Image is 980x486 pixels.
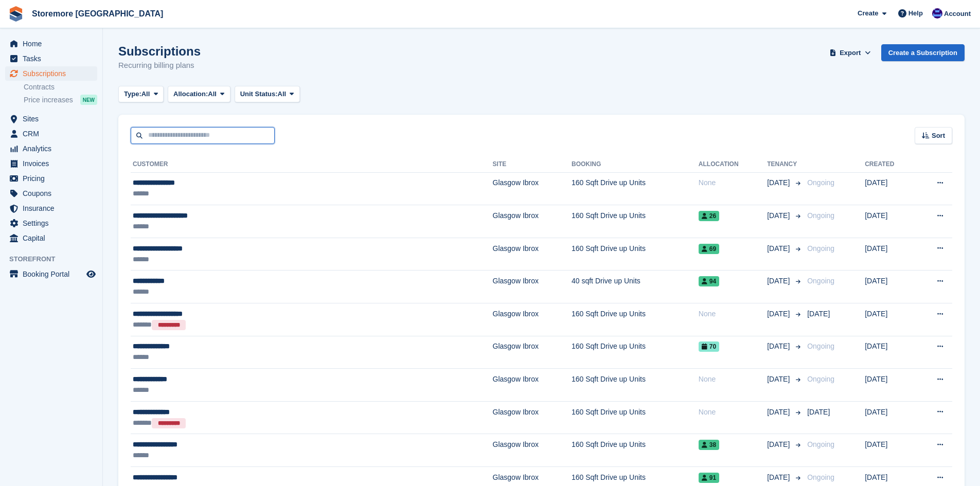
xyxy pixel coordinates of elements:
[572,303,699,336] td: 160 Sqft Drive up Units
[493,401,572,434] td: Glasgow Ibrox
[807,440,834,448] span: Ongoing
[5,267,97,281] a: menu
[828,44,873,61] button: Export
[24,82,97,92] a: Contracts
[865,303,915,336] td: [DATE]
[572,271,699,303] td: 40 sqft Drive up Units
[118,86,164,103] button: Type: All
[767,439,792,450] span: [DATE]
[23,66,84,81] span: Subscriptions
[908,8,923,19] span: Help
[932,8,942,19] img: Angela
[865,336,915,369] td: [DATE]
[767,177,792,188] span: [DATE]
[173,89,208,99] span: Allocation:
[699,156,767,173] th: Allocation
[23,141,84,156] span: Analytics
[807,244,834,253] span: Ongoing
[767,407,792,418] span: [DATE]
[5,216,97,230] a: menu
[807,342,834,350] span: Ongoing
[493,271,572,303] td: Glasgow Ibrox
[767,374,792,385] span: [DATE]
[23,112,84,126] span: Sites
[24,95,73,105] span: Price increases
[699,276,719,286] span: 94
[572,238,699,271] td: 160 Sqft Drive up Units
[8,6,24,22] img: stora-icon-8386f47178a22dfd0bd8f6a31ec36ba5ce8667c1dd55bd0f319d3a0aa187defe.svg
[865,434,915,467] td: [DATE]
[5,186,97,201] a: menu
[208,89,217,99] span: All
[23,156,84,171] span: Invoices
[572,336,699,369] td: 160 Sqft Drive up Units
[699,177,767,188] div: None
[865,205,915,238] td: [DATE]
[807,408,830,416] span: [DATE]
[118,44,201,58] h1: Subscriptions
[240,89,278,99] span: Unit Status:
[5,112,97,126] a: menu
[807,211,834,220] span: Ongoing
[5,66,97,81] a: menu
[235,86,300,103] button: Unit Status: All
[23,216,84,230] span: Settings
[80,95,97,105] div: NEW
[5,201,97,215] a: menu
[23,267,84,281] span: Booking Portal
[23,171,84,186] span: Pricing
[493,238,572,271] td: Glasgow Ibrox
[23,231,84,245] span: Capital
[699,374,767,385] div: None
[767,309,792,319] span: [DATE]
[572,369,699,402] td: 160 Sqft Drive up Units
[5,156,97,171] a: menu
[23,51,84,66] span: Tasks
[840,48,861,58] span: Export
[865,238,915,271] td: [DATE]
[493,369,572,402] td: Glasgow Ibrox
[858,8,878,19] span: Create
[699,309,767,319] div: None
[572,156,699,173] th: Booking
[865,271,915,303] td: [DATE]
[767,210,792,221] span: [DATE]
[493,156,572,173] th: Site
[278,89,287,99] span: All
[23,201,84,215] span: Insurance
[28,5,167,22] a: Storemore [GEOGRAPHIC_DATA]
[767,472,792,483] span: [DATE]
[807,178,834,187] span: Ongoing
[699,407,767,418] div: None
[865,401,915,434] td: [DATE]
[493,205,572,238] td: Glasgow Ibrox
[699,244,719,254] span: 69
[944,9,971,19] span: Account
[5,171,97,186] a: menu
[699,341,719,352] span: 70
[118,60,201,71] p: Recurring billing plans
[881,44,965,61] a: Create a Subscription
[807,473,834,481] span: Ongoing
[699,211,719,221] span: 26
[699,440,719,450] span: 38
[9,254,102,264] span: Storefront
[493,303,572,336] td: Glasgow Ibrox
[767,243,792,254] span: [DATE]
[131,156,493,173] th: Customer
[5,37,97,51] a: menu
[932,131,945,141] span: Sort
[865,156,915,173] th: Created
[572,401,699,434] td: 160 Sqft Drive up Units
[699,473,719,483] span: 91
[23,186,84,201] span: Coupons
[572,205,699,238] td: 160 Sqft Drive up Units
[865,369,915,402] td: [DATE]
[493,434,572,467] td: Glasgow Ibrox
[807,277,834,285] span: Ongoing
[493,336,572,369] td: Glasgow Ibrox
[85,268,97,280] a: Preview store
[5,127,97,141] a: menu
[24,94,97,105] a: Price increases NEW
[767,341,792,352] span: [DATE]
